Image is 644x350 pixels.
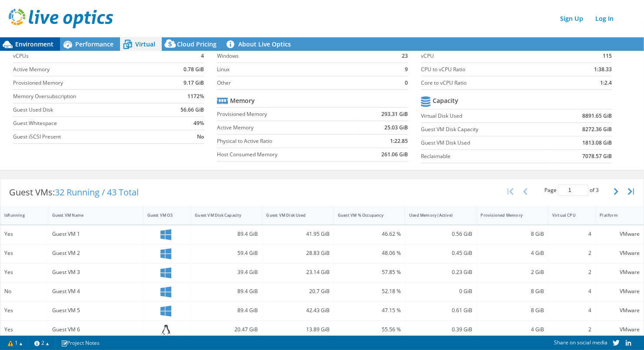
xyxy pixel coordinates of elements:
[4,267,44,277] div: Yes
[481,212,534,218] div: Provisioned Memory
[481,248,544,258] div: 4 GiB
[55,337,106,348] a: Project Notes
[554,339,607,346] span: Share on social media
[481,229,544,239] div: 8 GiB
[594,65,612,74] b: 1:38.33
[4,325,44,334] div: Yes
[52,212,129,218] div: Guest VM Name
[52,325,139,334] div: Guest VM 6
[338,248,401,258] div: 48.06 %
[13,106,162,114] label: Guest Used Disk
[180,106,204,114] b: 56.66 GiB
[177,40,217,48] span: Cloud Pricing
[230,96,255,105] b: Memory
[600,287,640,296] div: VMware
[338,267,401,277] div: 57.85 %
[217,150,353,159] label: Host Consumed Memory
[197,132,204,141] b: No
[421,139,550,147] label: Guest VM Disk Used
[52,248,139,258] div: Guest VM 2
[552,306,592,315] div: 4
[402,52,408,60] b: 23
[15,40,53,48] span: Environment
[600,229,640,239] div: VMware
[582,125,612,134] b: 8272.36 GiB
[338,229,401,239] div: 46.62 %
[338,212,390,218] div: Guest VM % Occupancy
[409,229,472,239] div: 0.56 GiB
[13,119,162,128] label: Guest Whitespace
[52,229,139,239] div: Guest VM 1
[195,287,258,296] div: 89.4 GiB
[558,185,588,196] input: jump to page
[600,212,629,218] div: Platform
[184,79,204,87] b: 9.17 GiB
[338,306,401,315] div: 47.15 %
[338,287,401,296] div: 52.18 %
[582,139,612,147] b: 1813.08 GiB
[600,267,640,277] div: VMware
[4,306,44,315] div: Yes
[267,229,330,239] div: 41.95 GiB
[405,65,408,74] b: 9
[433,96,458,105] b: Capacity
[267,325,330,334] div: 13.89 GiB
[195,267,258,277] div: 39.4 GiB
[421,52,562,60] label: vCPU
[481,306,544,315] div: 8 GiB
[267,287,330,296] div: 20.7 GiB
[55,186,139,198] span: 32 Running / 43 Total
[195,229,258,239] div: 89.4 GiB
[552,287,592,296] div: 4
[52,306,139,315] div: Guest VM 5
[381,110,408,119] b: 293.31 GiB
[600,248,640,258] div: VMware
[582,112,612,120] b: 8891.65 GiB
[52,267,139,277] div: Guest VM 3
[409,267,472,277] div: 0.23 GiB
[217,52,390,60] label: Windows
[267,267,330,277] div: 23.14 GiB
[421,112,550,120] label: Virtual Disk Used
[217,123,353,132] label: Active Memory
[421,65,562,74] label: CPU to vCPU Ratio
[195,306,258,315] div: 89.4 GiB
[267,212,319,218] div: Guest VM Disk Used
[603,52,612,60] b: 115
[409,248,472,258] div: 0.45 GiB
[4,229,44,239] div: Yes
[481,325,544,334] div: 4 GiB
[267,306,330,315] div: 42.43 GiB
[600,79,612,87] b: 1:2.4
[556,12,587,25] a: Sign Up
[481,287,544,296] div: 8 GiB
[421,152,550,161] label: Reclaimable
[544,185,599,196] span: Page of
[384,123,408,132] b: 25.03 GiB
[4,212,33,218] div: IsRunning
[201,52,204,60] b: 4
[552,229,592,239] div: 4
[52,287,139,296] div: Guest VM 4
[13,52,162,60] label: vCPUs
[9,9,113,28] img: live_optics_svg.svg
[600,306,640,315] div: VMware
[2,337,29,348] a: 1
[409,287,472,296] div: 0 GiB
[552,267,592,277] div: 2
[552,325,592,334] div: 2
[582,152,612,161] b: 7078.57 GiB
[13,65,162,74] label: Active Memory
[13,132,162,141] label: Guest iSCSI Present
[381,150,408,159] b: 261.06 GiB
[405,79,408,87] b: 0
[187,92,204,101] b: 1172%
[147,212,177,218] div: Guest VM OS
[4,287,44,296] div: No
[600,325,640,334] div: VMware
[13,79,162,87] label: Provisioned Memory
[217,65,390,74] label: Linux
[223,37,297,51] a: About Live Optics
[552,212,581,218] div: Virtual CPU
[217,137,353,145] label: Physical to Active Ratio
